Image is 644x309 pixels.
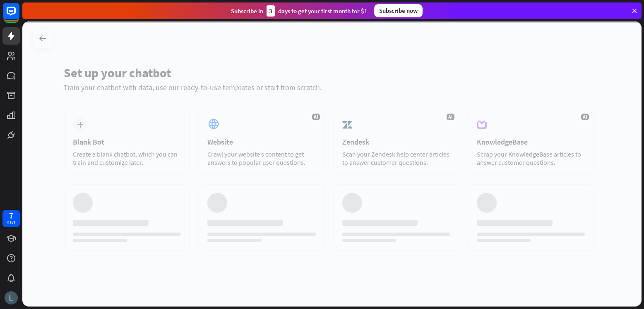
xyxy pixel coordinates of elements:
div: 3 [267,5,275,17]
div: Subscribe in days to get your first month for $1 [231,5,368,17]
div: Subscribe now [374,4,423,17]
div: 7 [9,212,13,219]
div: days [7,219,15,225]
a: 7 days [2,210,20,227]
